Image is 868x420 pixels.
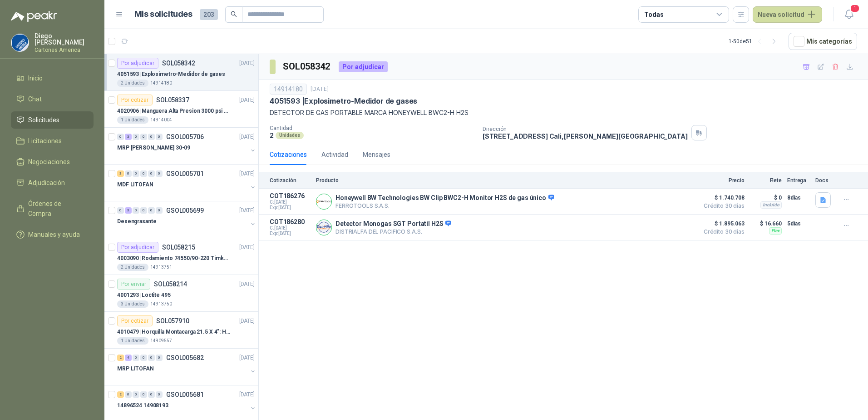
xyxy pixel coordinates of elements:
[35,33,94,45] p: Diego [PERSON_NAME]
[644,10,663,20] div: Todas
[133,391,139,398] div: 0
[133,170,139,177] div: 0
[11,226,94,243] a: Manuales y ayuda
[335,202,554,209] p: FERROTOOLS S.A.S.
[150,116,172,124] p: 14914004
[28,73,43,83] span: Inicio
[200,9,218,20] span: 203
[148,170,155,177] div: 0
[104,54,258,91] a: Por adjudicarSOL058342[DATE] 4051593 |Explosimetro-Medidor de gases2 Unidades14914180
[125,207,132,214] div: 3
[140,170,147,177] div: 0
[11,111,94,129] a: Solicitudes
[11,195,94,222] a: Órdenes de Compra
[270,150,307,160] div: Cotizaciones
[148,355,155,361] div: 0
[150,80,172,87] p: 14914180
[125,391,132,398] div: 0
[35,47,94,53] p: Cartones America
[11,174,94,191] a: Adjudicación
[166,391,204,398] p: GSOL005681
[117,355,124,361] div: 2
[270,225,311,231] span: C: [DATE]
[239,354,255,362] p: [DATE]
[148,207,155,214] div: 0
[117,170,124,177] div: 3
[148,134,155,140] div: 0
[104,91,258,128] a: Por cotizarSOL058337[DATE] 4020906 |Manguera Alta Presion 3000 psi De 1-1/4"1 Unidades14914004
[156,134,163,140] div: 0
[787,177,810,184] p: Entrega
[117,401,168,410] p: 14896524 14908193
[140,207,147,214] div: 0
[156,355,163,361] div: 0
[117,365,154,373] p: MRP LITOFAN
[162,60,195,66] p: SOL058342
[156,391,163,398] div: 0
[283,60,331,74] h3: SOL058342
[156,97,189,103] p: SOL058337
[166,170,204,177] p: GSOL005701
[28,136,62,146] span: Licitaciones
[239,206,255,215] p: [DATE]
[239,133,255,141] p: [DATE]
[156,170,163,177] div: 0
[133,134,139,140] div: 0
[117,205,256,234] a: 0 3 0 0 0 0 GSOL005699[DATE] Desengrasante
[117,352,256,381] a: 2 4 0 0 0 0 GSOL005682[DATE] MRP LITOFAN
[750,177,782,184] p: Flete
[239,243,255,252] p: [DATE]
[750,218,782,229] p: $ 16.660
[117,131,256,160] a: 0 3 0 0 0 0 GSOL005706[DATE] MRP [PERSON_NAME] 30-09
[11,70,94,87] a: Inicio
[133,207,139,214] div: 0
[311,85,329,94] p: [DATE]
[117,217,156,226] p: Desengrasante
[841,6,857,23] button: 1
[335,194,554,202] p: Honeywell BW Technologies BW Clip BWC2-H Monitor H2S de gas único
[117,264,148,271] div: 2 Unidades
[154,281,187,287] p: SOL058214
[117,168,256,197] a: 3 0 0 0 0 0 GSOL005701[DATE] MDF LITOFAN
[134,8,192,21] h1: Mis solicitudes
[162,244,195,250] p: SOL058215
[270,131,274,139] p: 2
[815,177,833,184] p: Docs
[789,33,857,50] button: Mís categorías
[11,132,94,150] a: Licitaciones
[363,150,390,160] div: Mensajes
[104,238,258,275] a: Por adjudicarSOL058215[DATE] 4003090 |Rodamiento 74550/90-220 Timken BombaVG402 Unidades14913751
[729,34,781,49] div: 1 - 50 de 51
[239,317,255,325] p: [DATE]
[117,254,230,263] p: 4003090 | Rodamiento 74550/90-220 Timken BombaVG40
[117,291,171,300] p: 4001293 | Loctite 495
[339,61,388,72] div: Por adjudicar
[239,170,255,178] p: [DATE]
[28,178,65,188] span: Adjudicación
[117,134,124,140] div: 0
[140,355,147,361] div: 0
[117,389,256,418] a: 2 0 0 0 0 0 GSOL005681[DATE] 14896524 14908193
[150,264,172,271] p: 14913751
[699,229,745,235] span: Crédito 30 días
[140,391,147,398] div: 0
[104,275,258,312] a: Por enviarSOL058214[DATE] 4001293 |Loctite 4953 Unidades14913750
[117,328,230,336] p: 4010479 | Horquilla Montacarga 21.5 X 4": Horquilla Telescopica Overall size 2108 x 660 x 324mm
[104,312,258,349] a: Por cotizarSOL057910[DATE] 4010479 |Horquilla Montacarga 21.5 X 4": Horquilla Telescopica Overall...
[117,144,190,152] p: MRP [PERSON_NAME] 30-09
[316,177,694,184] p: Producto
[483,126,688,132] p: Dirección
[335,228,451,235] p: DISTRIALFA DEL PACIFICO S.A.S.
[270,177,311,184] p: Cotización
[148,391,155,398] div: 0
[316,194,331,209] img: Company Logo
[166,207,204,214] p: GSOL005699
[850,4,860,13] span: 1
[117,315,153,326] div: Por cotizar
[239,59,255,68] p: [DATE]
[769,227,782,235] div: Flex
[166,355,204,361] p: GSOL005682
[753,6,822,23] button: Nueva solicitud
[28,157,70,167] span: Negociaciones
[270,125,475,131] p: Cantidad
